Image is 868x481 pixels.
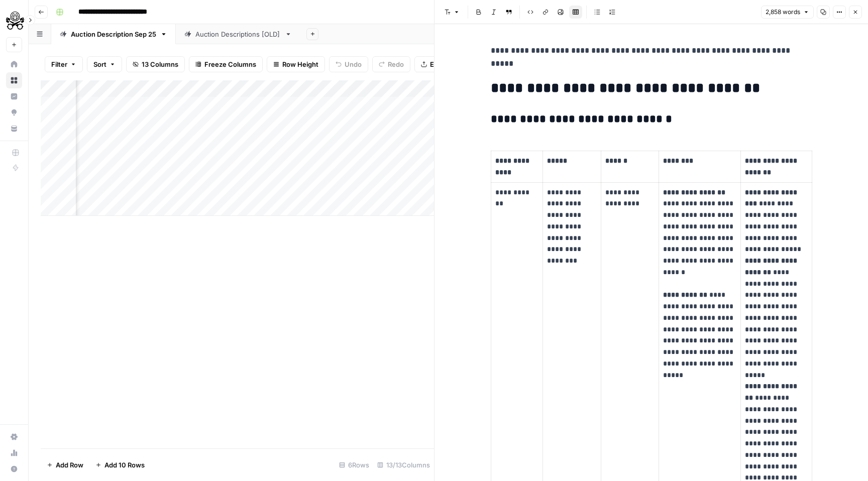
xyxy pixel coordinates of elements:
[45,56,83,72] button: Filter
[89,457,151,473] button: Add 10 Rows
[71,29,156,39] div: Auction Description [DATE]
[176,24,300,44] a: Auction Descriptions [OLD]
[345,59,362,69] span: Undo
[56,460,83,470] span: Add Row
[195,29,281,39] div: Auction Descriptions [OLD]
[41,457,89,473] button: Add Row
[87,56,122,72] button: Sort
[6,8,22,33] button: Workspace: PistonHeads
[6,461,22,477] button: Help + Support
[126,56,185,72] button: 13 Columns
[6,88,22,104] a: Insights
[104,460,145,470] span: Add 10 Rows
[388,59,404,69] span: Redo
[6,429,22,445] a: Settings
[6,72,22,88] a: Browse
[51,24,176,44] a: Auction Description [DATE]
[6,104,22,121] a: Opportunities
[6,12,24,30] img: PistonHeads Logo
[6,56,22,72] a: Home
[335,457,373,473] div: 6 Rows
[414,56,472,72] button: Export CSV
[373,457,434,473] div: 13/13 Columns
[329,56,368,72] button: Undo
[51,59,67,69] span: Filter
[189,56,263,72] button: Freeze Columns
[761,6,814,19] button: 2,858 words
[204,59,256,69] span: Freeze Columns
[372,56,410,72] button: Redo
[267,56,325,72] button: Row Height
[6,121,22,137] a: Your Data
[6,445,22,461] a: Usage
[282,59,318,69] span: Row Height
[93,59,106,69] span: Sort
[142,59,178,69] span: 13 Columns
[766,8,800,17] span: 2,858 words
